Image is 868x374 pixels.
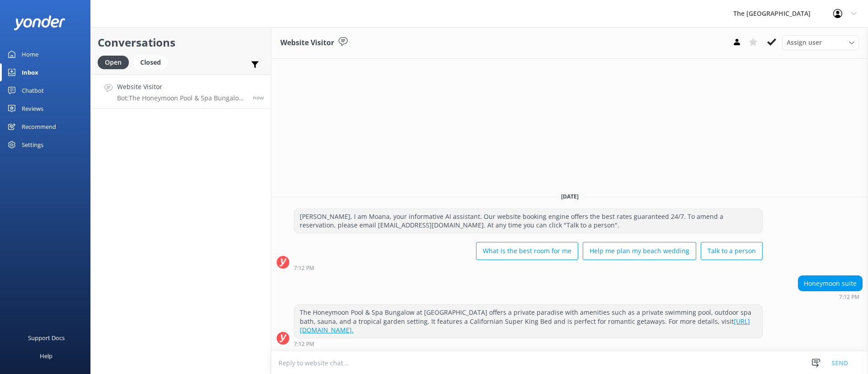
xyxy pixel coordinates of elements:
div: Assign User [782,35,859,50]
div: Help [40,347,52,365]
div: Aug 28 2025 07:12pm (UTC -10:00) Pacific/Honolulu [294,341,763,347]
h3: Website Visitor [280,37,334,49]
div: [PERSON_NAME], I am Moana, your informative AI assistant. Our website booking engine offers the b... [294,209,762,233]
div: Recommend [22,118,56,136]
strong: 7:12 PM [294,265,314,271]
h4: Website Visitor [117,82,246,92]
p: Bot: The Honeymoon Pool & Spa Bungalow at [GEOGRAPHIC_DATA] offers a private paradise with amenit... [117,94,246,102]
div: The Honeymoon Pool & Spa Bungalow at [GEOGRAPHIC_DATA] offers a private paradise with amenities s... [294,305,762,338]
button: What is the best room for me [476,242,578,260]
a: [URL][DOMAIN_NAME]. [300,317,750,335]
div: Home [22,45,38,63]
div: Open [98,56,129,69]
div: Support Docs [28,329,65,347]
a: Website VisitorBot:The Honeymoon Pool & Spa Bungalow at [GEOGRAPHIC_DATA] offers a private paradi... [91,75,271,109]
span: Assign user [787,38,822,47]
h2: Conversations [98,34,264,51]
span: Aug 28 2025 07:12pm (UTC -10:00) Pacific/Honolulu [253,94,264,101]
div: Reviews [22,99,43,118]
div: Inbox [22,63,38,81]
a: Open [98,57,133,67]
img: yonder-white-logo.png [14,15,66,30]
button: Talk to a person [701,242,763,260]
strong: 7:12 PM [294,341,314,347]
div: Settings [22,136,43,154]
div: Aug 28 2025 07:12pm (UTC -10:00) Pacific/Honolulu [294,265,763,271]
button: Help me plan my beach wedding [583,242,696,260]
div: Closed [133,56,168,69]
span: [DATE] [556,193,584,200]
div: Aug 28 2025 07:12pm (UTC -10:00) Pacific/Honolulu [798,294,863,300]
strong: 7:12 PM [839,294,859,300]
div: Chatbot [22,81,44,99]
div: Honeymoon suite [798,276,862,291]
a: Closed [133,57,172,67]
